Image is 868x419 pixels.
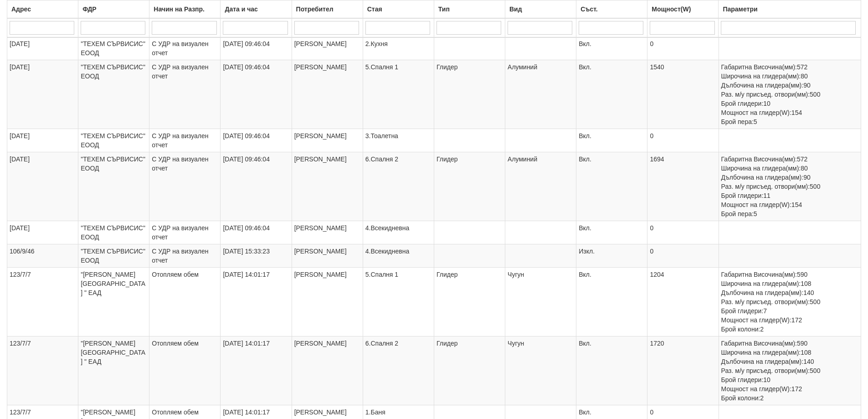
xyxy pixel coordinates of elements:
td: 1540 [647,60,719,129]
td: Изкл. [576,244,647,267]
td: [DATE] 09:46:04 [221,221,292,244]
div: Мощност(W) [650,3,716,16]
td: "[PERSON_NAME] [GEOGRAPHIC_DATA] " ЕАД [78,267,149,336]
td: С УДР на визуален отчет [149,152,221,221]
th: Съст.: No sort applied, activate to apply an ascending sort [576,0,647,19]
div: ФДР [81,3,147,16]
td: [PERSON_NAME] [292,221,363,244]
td: 1720 [647,336,719,405]
td: [DATE] [7,60,78,129]
td: [DATE] 09:46:04 [221,129,292,152]
td: 0 [647,244,719,267]
td: "ТЕХЕМ СЪРВИСИС" ЕООД [78,36,149,60]
th: Потребител: No sort applied, activate to apply an ascending sort [292,0,363,19]
td: [DATE] 09:46:04 [221,60,292,129]
td: [DATE] [7,152,78,221]
td: "ТЕХЕМ СЪРВИСИС" ЕООД [78,221,149,244]
td: "[PERSON_NAME] [GEOGRAPHIC_DATA] " ЕАД [78,336,149,405]
td: Чугун [505,336,576,405]
div: Съст. [579,3,645,16]
td: [PERSON_NAME] [292,36,363,60]
td: Глидер [434,152,505,221]
div: Тип [437,3,503,16]
td: 5.Спалня 1 [363,267,434,336]
td: Габаритна Височина(мм):590 Широчина на глидера(мм):108 Дълбочина на глидера(мм):140 Раз. м/у прис... [719,336,861,405]
th: Адрес: No sort applied, activate to apply an ascending sort [7,0,78,19]
td: [PERSON_NAME] [292,336,363,405]
td: "ТЕХЕМ СЪРВИСИС" ЕООД [78,129,149,152]
th: Вид: No sort applied, activate to apply an ascending sort [505,0,576,19]
td: 5.Спалня 1 [363,60,434,129]
td: Габаритна Височина(мм):572 Широчина на глидера(мм):80 Дълбочина на глидера(мм):90 Раз. м/у присъе... [719,152,861,221]
td: Алуминий [505,60,576,129]
td: 0 [647,36,719,60]
td: [DATE] [7,129,78,152]
div: Вид [508,3,574,16]
th: Мощност(W): No sort applied, activate to apply an ascending sort [647,0,719,19]
td: [DATE] 09:46:04 [221,36,292,60]
td: 6.Спалня 2 [363,152,434,221]
td: [PERSON_NAME] [292,267,363,336]
th: Начин на Разпр.: No sort applied, activate to apply an ascending sort [149,0,221,19]
div: Потребител [294,3,360,16]
div: Дата и час [223,3,289,16]
td: Глидер [434,60,505,129]
td: Вкл. [576,152,647,221]
td: Вкл. [576,129,647,152]
td: Габаритна Височина(мм):590 Широчина на глидера(мм):108 Дълбочина на глидера(мм):140 Раз. м/у прис... [719,267,861,336]
td: [PERSON_NAME] [292,152,363,221]
th: Дата и час: No sort applied, activate to apply an ascending sort [221,0,292,19]
div: Параметри [721,3,858,16]
td: [DATE] [7,36,78,60]
td: 123/7/7 [7,336,78,405]
td: Вкл. [576,60,647,129]
td: [PERSON_NAME] [292,129,363,152]
td: 4.Всекидневна [363,221,434,244]
td: Алуминий [505,152,576,221]
td: 1694 [647,152,719,221]
td: С УДР на визуален отчет [149,129,221,152]
td: Вкл. [576,336,647,405]
td: Габаритна Височина(мм):572 Широчина на глидера(мм):80 Дълбочина на глидера(мм):90 Раз. м/у присъе... [719,60,861,129]
td: С УДР на визуален отчет [149,244,221,267]
td: С УДР на визуален отчет [149,60,221,129]
td: [DATE] 14:01:17 [221,267,292,336]
th: ФДР: No sort applied, activate to apply an ascending sort [78,0,149,19]
td: 0 [647,129,719,152]
div: Стая [365,3,431,16]
td: "ТЕХЕМ СЪРВИСИС" ЕООД [78,60,149,129]
td: Глидер [434,336,505,405]
th: Параметри: No sort applied, activate to apply an ascending sort [719,0,861,19]
td: [PERSON_NAME] [292,244,363,267]
td: 0 [647,221,719,244]
td: Вкл. [576,221,647,244]
td: "ТЕХЕМ СЪРВИСИС" ЕООД [78,244,149,267]
td: 6.Спалня 2 [363,336,434,405]
td: 2.Кухня [363,36,434,60]
td: 4.Всекидневна [363,244,434,267]
th: Тип: No sort applied, activate to apply an ascending sort [434,0,505,19]
td: С УДР на визуален отчет [149,36,221,60]
td: С УДР на визуален отчет [149,221,221,244]
td: 123/7/7 [7,267,78,336]
div: Начин на Разпр. [152,3,218,16]
td: Глидер [434,267,505,336]
td: Чугун [505,267,576,336]
td: [DATE] 09:46:04 [221,152,292,221]
td: "ТЕХЕМ СЪРВИСИС" ЕООД [78,152,149,221]
td: [DATE] 14:01:17 [221,336,292,405]
th: Стая: No sort applied, activate to apply an ascending sort [363,0,434,19]
div: Адрес [10,3,76,16]
td: Отопляем обем [149,336,221,405]
td: Вкл. [576,267,647,336]
td: 3.Тоалетна [363,129,434,152]
td: 106/9/46 [7,244,78,267]
td: Отопляем обем [149,267,221,336]
td: [PERSON_NAME] [292,60,363,129]
td: Вкл. [576,36,647,60]
td: 1204 [647,267,719,336]
td: [DATE] 15:33:23 [221,244,292,267]
td: [DATE] [7,221,78,244]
